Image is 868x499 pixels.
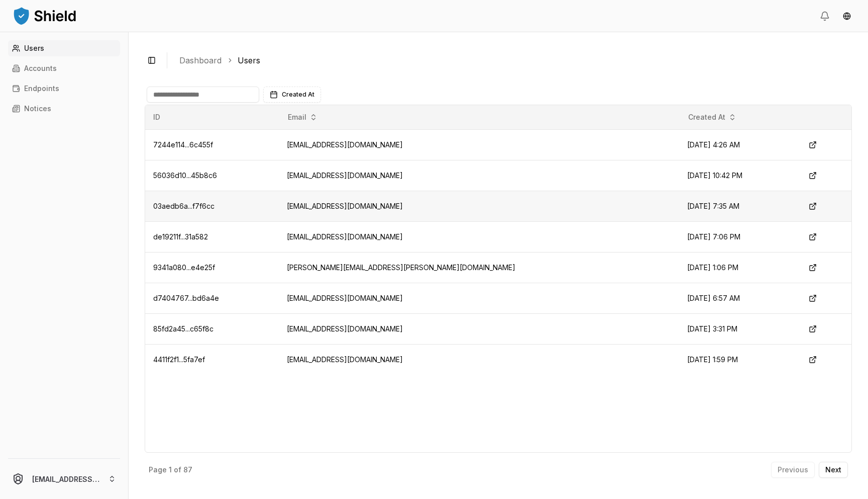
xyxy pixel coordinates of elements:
[24,85,59,92] p: Endpoints
[4,463,124,495] button: [EMAIL_ADDRESS][DOMAIN_NAME]
[687,355,738,364] span: [DATE] 1:59 PM
[24,45,44,52] p: Users
[279,160,679,191] td: [EMAIL_ADDRESS][DOMAIN_NAME]
[687,232,740,241] span: [DATE] 7:06 PM
[153,355,205,364] span: 4411f2f1...5fa7ef
[279,283,679,313] td: [EMAIL_ADDRESS][DOMAIN_NAME]
[153,232,208,241] span: de19211f...31a582
[153,140,213,149] span: 7244e114...6c455f
[12,6,77,26] img: ShieldPay Logo
[153,324,213,333] span: 85fd2a45...c65f8c
[687,324,737,333] span: [DATE] 3:31 PM
[153,171,217,180] span: 56036d10...45b8c6
[279,313,679,344] td: [EMAIL_ADDRESS][DOMAIN_NAME]
[183,466,192,473] p: 87
[687,171,742,180] span: [DATE] 10:42 PM
[24,105,51,112] p: Notices
[282,91,314,99] span: Created At
[238,54,260,66] a: Users
[279,221,679,252] td: [EMAIL_ADDRESS][DOMAIN_NAME]
[279,191,679,221] td: [EMAIL_ADDRESS][DOMAIN_NAME]
[179,54,222,66] a: Dashboard
[819,462,848,478] button: Next
[263,87,321,103] button: Created At
[174,466,181,473] p: of
[24,65,57,72] p: Accounts
[687,294,740,302] span: [DATE] 6:57 AM
[279,252,679,283] td: [PERSON_NAME][EMAIL_ADDRESS][PERSON_NAME][DOMAIN_NAME]
[687,202,739,210] span: [DATE] 7:35 AM
[145,105,279,129] th: ID
[279,344,679,375] td: [EMAIL_ADDRESS][DOMAIN_NAME]
[153,202,214,210] span: 03aedb6a...f7f6cc
[32,474,100,484] p: [EMAIL_ADDRESS][DOMAIN_NAME]
[169,466,172,473] p: 1
[153,294,219,302] span: d7404767...bd6a4e
[8,101,120,117] a: Notices
[684,109,740,125] button: Created At
[284,109,321,125] button: Email
[8,80,120,97] a: Endpoints
[8,60,120,76] a: Accounts
[8,40,120,56] a: Users
[687,140,740,149] span: [DATE] 4:26 AM
[179,54,844,66] nav: breadcrumb
[279,129,679,160] td: [EMAIL_ADDRESS][DOMAIN_NAME]
[149,466,167,473] p: Page
[153,263,215,272] span: 9341a080...e4e25f
[825,466,841,473] p: Next
[687,263,738,272] span: [DATE] 1:06 PM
